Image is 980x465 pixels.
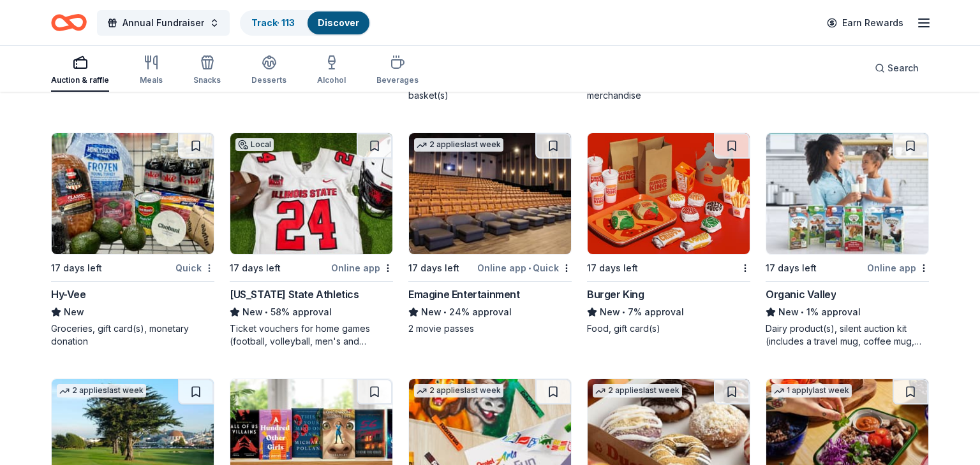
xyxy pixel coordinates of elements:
[528,263,531,273] span: •
[51,132,214,348] a: Image for Hy-Vee17 days leftQuickHy-VeeNewGroceries, gift card(s), monetary donation
[766,132,929,348] a: Image for Organic Valley17 days leftOnline appOrganic ValleyNew•1% approvalDairy product(s), sile...
[865,55,929,81] button: Search
[766,287,836,302] div: Organic Valley
[317,50,346,92] button: Alcohol
[408,322,572,335] div: 2 movie passes
[587,261,638,276] div: 17 days left
[242,304,263,320] span: New
[52,133,214,254] img: Image for Hy-Vee
[766,133,928,254] img: Image for Organic Valley
[376,75,419,85] div: Beverages
[318,17,359,28] a: Discover
[587,322,750,335] div: Food, gift card(s)
[193,50,221,92] button: Snacks
[140,75,163,85] div: Meals
[230,133,392,254] img: Image for Illinois State Athletics
[408,132,572,335] a: Image for Emagine Entertainment2 applieslast week17 days leftOnline app•QuickEmagine Entertainmen...
[867,260,929,276] div: Online app
[140,50,163,92] button: Meals
[421,304,442,320] span: New
[587,304,750,320] div: 7% approval
[477,260,572,276] div: Online app Quick
[51,261,102,276] div: 17 days left
[408,261,459,276] div: 17 days left
[251,17,295,28] a: Track· 113
[97,10,230,36] button: Annual Fundraiser
[240,10,371,36] button: Track· 113Discover
[230,287,359,302] div: [US_STATE] State Athletics
[801,307,804,317] span: •
[122,15,204,31] span: Annual Fundraiser
[408,304,572,320] div: 24% approval
[887,61,919,76] span: Search
[622,307,625,317] span: •
[593,384,682,397] div: 2 applies last week
[230,322,393,348] div: Ticket vouchers for home games (football, volleyball, men's and women's basketball)
[408,287,520,302] div: Emagine Entertainment
[51,50,109,92] button: Auction & raffle
[57,384,146,397] div: 2 applies last week
[588,133,750,254] img: Image for Burger King
[317,75,346,85] div: Alcohol
[778,304,799,320] span: New
[414,138,503,152] div: 2 applies last week
[376,50,419,92] button: Beverages
[193,75,221,85] div: Snacks
[414,384,503,397] div: 2 applies last week
[443,307,447,317] span: •
[251,75,286,85] div: Desserts
[766,304,929,320] div: 1% approval
[51,287,86,302] div: Hy-Vee
[587,287,644,302] div: Burger King
[265,307,268,317] span: •
[230,304,393,320] div: 58% approval
[409,133,571,254] img: Image for Emagine Entertainment
[819,11,911,34] a: Earn Rewards
[235,138,274,151] div: Local
[175,260,214,276] div: Quick
[51,75,109,85] div: Auction & raffle
[587,132,750,335] a: Image for Burger King17 days leftBurger KingNew•7% approvalFood, gift card(s)
[766,261,817,276] div: 17 days left
[230,132,393,348] a: Image for Illinois State AthleticsLocal17 days leftOnline app[US_STATE] State AthleticsNew•58% ap...
[51,8,87,38] a: Home
[771,384,852,397] div: 1 apply last week
[766,322,929,348] div: Dairy product(s), silent auction kit (includes a travel mug, coffee mug, freezer bag, umbrella, m...
[251,50,286,92] button: Desserts
[331,260,393,276] div: Online app
[600,304,620,320] span: New
[230,261,281,276] div: 17 days left
[51,322,214,348] div: Groceries, gift card(s), monetary donation
[64,304,84,320] span: New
